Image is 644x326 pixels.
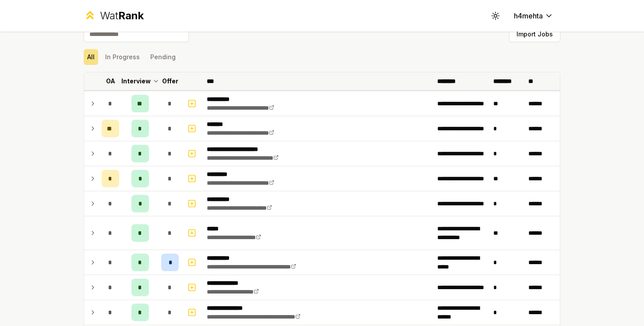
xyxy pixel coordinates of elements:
[507,8,560,24] button: h4mehta
[147,49,179,65] button: Pending
[106,77,115,86] p: OA
[100,9,144,23] div: Wat
[102,49,143,65] button: In Progress
[162,77,178,86] p: Offer
[84,9,144,23] a: WatRank
[514,11,543,21] span: h4mehta
[509,26,560,42] button: Import Jobs
[84,49,98,65] button: All
[118,9,144,22] span: Rank
[121,77,151,86] p: Interview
